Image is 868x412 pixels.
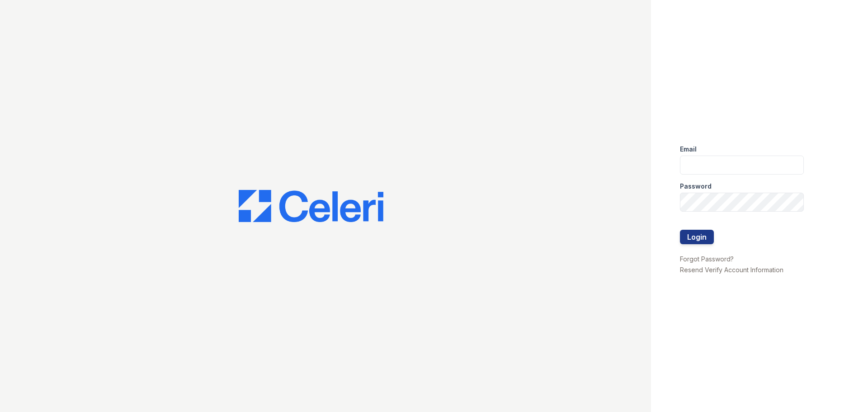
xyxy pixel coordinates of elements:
[680,182,712,191] label: Password
[680,255,734,263] a: Forgot Password?
[680,230,714,244] button: Login
[680,266,783,274] a: Resend Verify Account Information
[239,190,383,223] img: CE_Logo_Blue-a8612792a0a2168367f1c8372b55b34899dd931a85d93a1a3d3e32e68fde9ad4.png
[680,145,697,154] label: Email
